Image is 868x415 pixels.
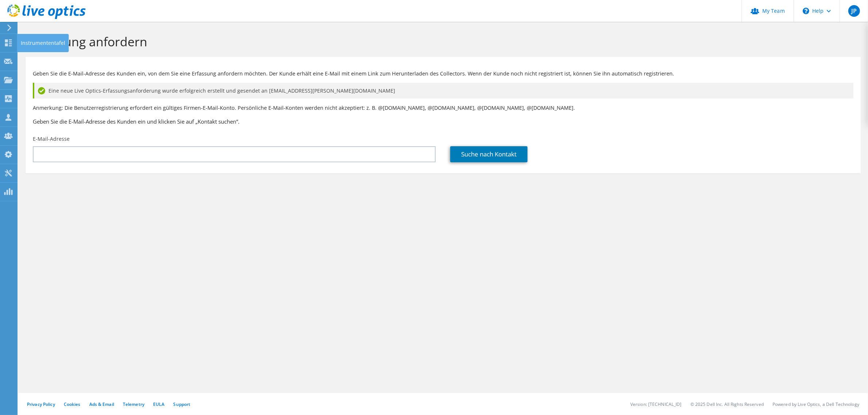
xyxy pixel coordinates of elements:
[153,401,164,407] a: EULA
[33,70,853,78] p: Geben Sie die E-Mail-Adresse des Kunden ein, von dem Sie eine Erfassung anfordern möchten. Der Ku...
[64,401,81,407] a: Cookies
[33,117,853,125] h3: Geben Sie die E-Mail-Adresse des Kunden ein und klicken Sie auf „Kontakt suchen“.
[27,401,55,407] a: Privacy Policy
[48,87,395,95] span: Eine neue Live Optics-Erfassungsanforderung wurde erfolgreich erstellt und gesendet an [EMAIL_ADD...
[690,401,764,407] li: © 2025 Dell Inc. All Rights Reserved
[89,401,114,407] a: Ads & Email
[123,401,144,407] a: Telemetry
[173,401,190,407] a: Support
[17,34,69,52] div: Instrumententafel
[803,8,809,14] svg: \n
[630,401,682,407] li: Version: [TECHNICAL_ID]
[772,401,859,407] li: Powered by Live Optics, a Dell Technology
[450,146,528,162] a: Suche nach Kontakt
[848,5,860,17] span: JP
[33,135,70,143] label: E-Mail-Adresse
[29,34,853,49] h1: Erfassung anfordern
[33,104,853,112] p: Anmerkung: Die Benutzerregistrierung erfordert ein gültiges Firmen-E-Mail-Konto. Persönliche E-Ma...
